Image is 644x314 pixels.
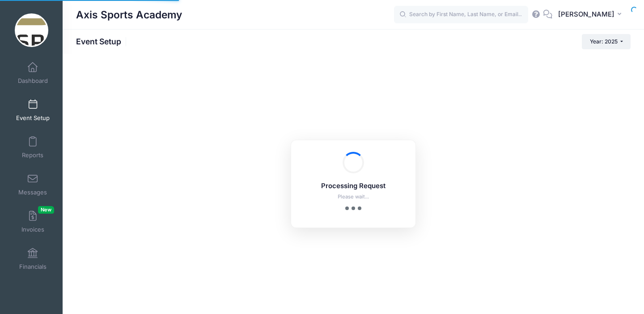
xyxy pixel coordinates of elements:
p: Please wait... [303,193,404,201]
h5: Processing Request [303,182,404,190]
span: Reports [22,151,43,159]
button: [PERSON_NAME] [552,4,631,25]
a: Messages [12,169,54,200]
a: Reports [12,132,54,163]
input: Search by First Name, Last Name, or Email... [394,6,528,24]
span: Event Setup [16,114,50,122]
span: [PERSON_NAME] [558,9,614,19]
span: New [38,206,54,214]
a: Dashboard [12,57,54,89]
span: Year: 2025 [590,38,618,45]
button: Year: 2025 [582,34,631,49]
a: InvoicesNew [12,206,54,237]
span: Dashboard [18,77,48,85]
h1: Axis Sports Academy [76,4,182,25]
h1: Event Setup [76,37,129,46]
a: Financials [12,243,54,275]
a: Event Setup [12,95,54,126]
span: Invoices [21,226,44,233]
span: Messages [18,189,47,196]
span: Financials [19,263,47,271]
img: Axis Sports Academy [15,13,48,47]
